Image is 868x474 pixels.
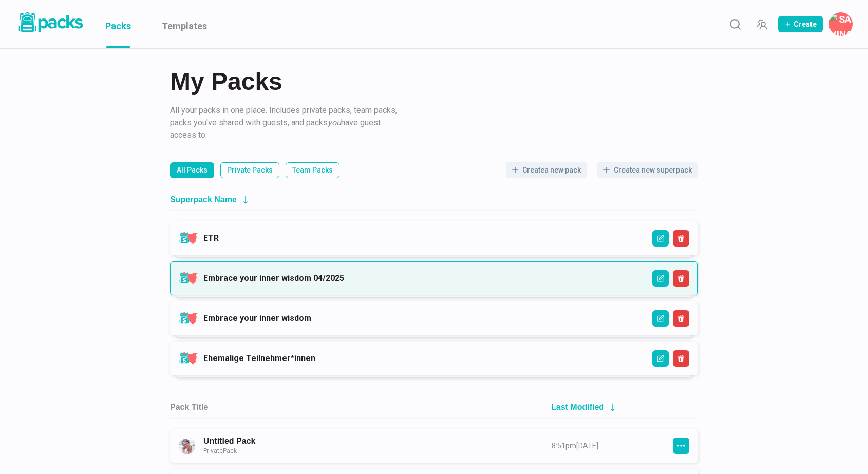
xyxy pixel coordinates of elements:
button: Delete Superpack [673,310,689,327]
button: Delete Superpack [673,350,689,367]
i: you [328,118,341,127]
img: Packs logo [15,10,85,34]
button: Search [725,14,745,34]
button: Savina Tilmann [829,12,853,36]
button: Delete Superpack [673,270,689,287]
p: All your packs in one place. Includes private packs, team packs, packs you've shared with guests,... [170,104,401,141]
button: Createa new superpack [597,162,698,178]
button: Manage Team Invites [751,14,772,34]
h2: Pack Title [170,402,208,412]
h2: Superpack Name [170,195,237,204]
p: Private Packs [227,165,273,176]
button: Edit [652,230,669,247]
button: Edit [652,310,669,327]
button: Delete Superpack [673,230,689,247]
button: Edit [652,350,669,367]
h2: My Packs [170,69,698,94]
h2: Last Modified [551,402,604,412]
a: Packs logo [15,10,85,38]
button: Create Pack [778,16,823,32]
p: Team Packs [292,165,333,176]
button: Createa new pack [506,162,587,178]
button: Edit [652,270,669,287]
p: All Packs [177,165,207,176]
